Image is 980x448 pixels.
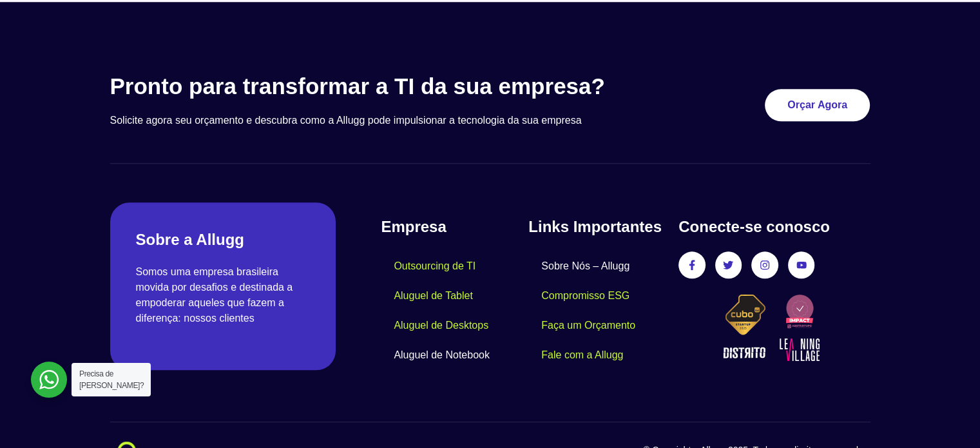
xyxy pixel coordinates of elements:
nav: Menu [528,251,666,370]
a: Outsourcing de TI [381,251,488,281]
nav: Menu [381,251,528,370]
h4: Conecte-se conosco [678,215,870,239]
h3: Pronto para transformar a TI da sua empresa? [110,73,665,100]
p: Somos uma empresa brasileira movida por desafios e destinada a empoderar aqueles que fazem a dife... [136,264,311,326]
a: Aluguel de Tablet [381,281,485,311]
a: Faça um Orçamento [528,311,648,340]
a: Sobre Nós – Allugg [528,251,642,281]
span: Orçar Agora [787,100,847,110]
a: Aluguel de Notebook [381,340,503,370]
a: Aluguel de Desktops [381,311,501,340]
a: Orçar Agora [765,89,870,121]
iframe: Chat Widget [749,284,980,448]
a: Fale com a Allugg [528,340,636,370]
h4: Empresa [381,215,528,239]
h2: Sobre a Allugg [136,228,311,251]
p: Solicite agora seu orçamento e descubra como a Allugg pode impulsionar a tecnologia da sua empresa [110,113,665,128]
div: Widget de chat [749,284,980,448]
h4: Links Importantes [528,215,666,239]
a: Compromisso ESG [528,281,642,311]
span: Precisa de [PERSON_NAME]? [79,369,144,390]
